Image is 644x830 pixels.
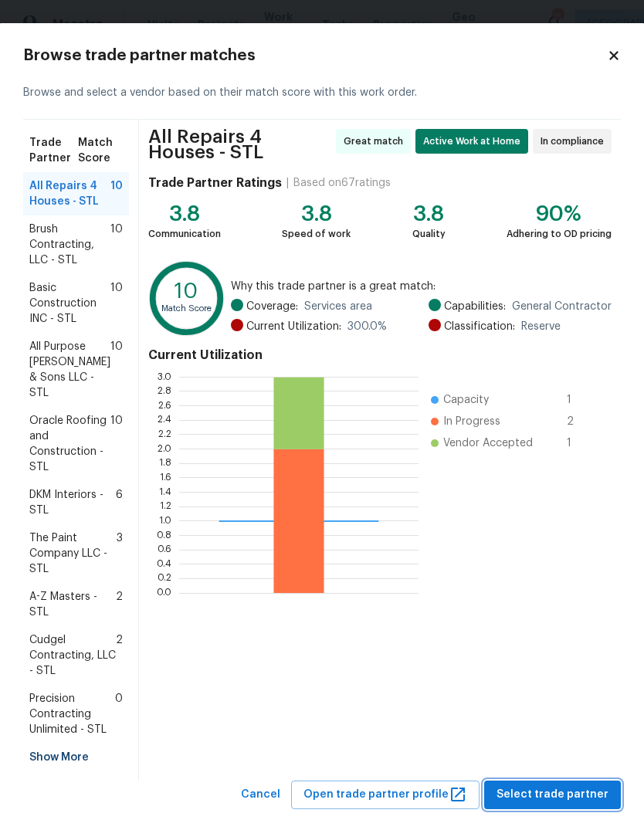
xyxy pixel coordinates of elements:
[507,226,612,242] div: Adhering to OD pricing
[412,206,446,222] div: 3.8
[567,414,591,429] span: 2
[158,371,171,381] text: 3.0
[293,175,391,191] div: Based on 67 ratings
[158,386,171,395] text: 2.8
[160,473,171,482] text: 1.6
[246,299,298,314] span: Coverage:
[235,781,286,809] button: Cancel
[110,413,123,475] span: 10
[282,226,351,242] div: Speed of work
[29,135,78,166] span: Trade Partner
[29,339,110,401] span: All Purpose [PERSON_NAME] & Sons LLC - STL
[29,691,115,737] span: Precision Contracting Unlimited - STL
[443,435,533,451] span: Vendor Accepted
[78,135,123,166] span: Match Score
[110,339,123,401] span: 10
[116,487,123,518] span: 6
[241,785,280,805] span: Cancel
[117,530,123,577] span: 3
[175,281,198,302] text: 10
[303,785,467,805] span: Open trade partner profile
[246,319,341,334] span: Current Utilization:
[159,487,171,496] text: 1.4
[344,134,409,149] span: Great match
[159,458,171,467] text: 1.8
[29,632,116,679] span: Cudgel Contracting, LLC - STL
[148,175,282,191] h4: Trade Partner Ratings
[423,134,527,149] span: Active Work at Home
[567,435,591,451] span: 1
[158,401,171,410] text: 2.6
[347,319,387,334] span: 300.0 %
[567,392,591,408] span: 1
[29,589,116,620] span: A-Z Masters - STL
[157,559,171,568] text: 0.4
[497,785,608,805] span: Select trade partner
[29,222,110,268] span: Brush Contracting, LLC - STL
[444,299,506,314] span: Capabilities:
[148,129,331,160] span: All Repairs 4 Houses - STL
[507,206,612,222] div: 90%
[160,501,171,510] text: 1.2
[115,691,123,737] span: 0
[148,226,221,242] div: Communication
[157,588,171,597] text: 0.0
[110,178,123,209] span: 10
[291,781,480,809] button: Open trade partner profile
[158,544,171,554] text: 0.6
[116,632,123,679] span: 2
[541,134,610,149] span: In compliance
[304,299,372,314] span: Services area
[159,516,171,525] text: 1.0
[158,429,171,439] text: 2.2
[412,226,446,242] div: Quality
[282,175,293,191] div: |
[157,530,171,540] text: 0.8
[521,319,561,334] span: Reserve
[29,178,110,209] span: All Repairs 4 Houses - STL
[110,222,123,268] span: 10
[484,781,621,809] button: Select trade partner
[23,744,129,771] div: Show More
[116,589,123,620] span: 2
[110,280,123,327] span: 10
[148,347,612,363] h4: Current Utilization
[158,444,171,453] text: 2.0
[231,279,612,294] span: Why this trade partner is a great match:
[282,206,351,222] div: 3.8
[29,413,110,475] span: Oracle Roofing and Construction - STL
[444,319,515,334] span: Classification:
[23,66,621,120] div: Browse and select a vendor based on their match score with this work order.
[148,206,221,222] div: 3.8
[443,414,500,429] span: In Progress
[161,304,212,313] text: Match Score
[158,574,171,583] text: 0.2
[29,530,117,577] span: The Paint Company LLC - STL
[443,392,489,408] span: Capacity
[29,487,116,518] span: DKM Interiors - STL
[158,415,171,424] text: 2.4
[23,48,607,63] h2: Browse trade partner matches
[512,299,612,314] span: General Contractor
[29,280,110,327] span: Basic Construction INC - STL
